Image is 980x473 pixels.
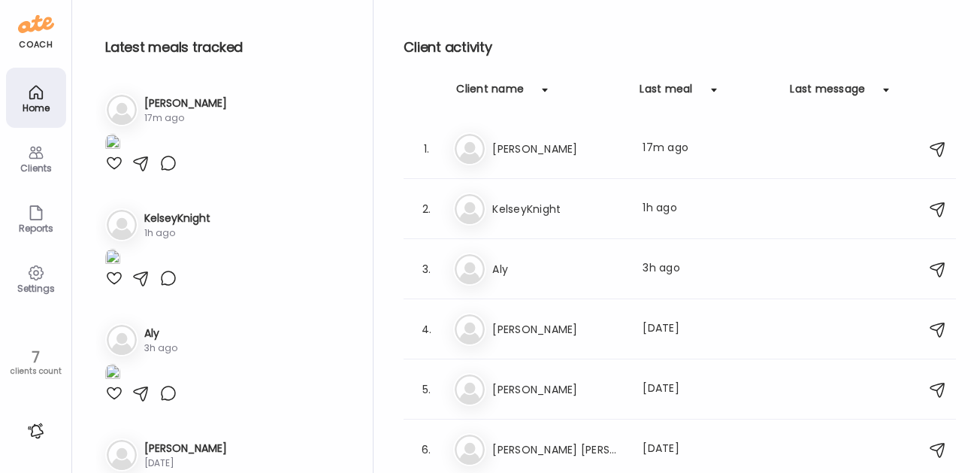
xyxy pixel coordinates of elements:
h3: KelseyKnight [492,200,625,218]
div: Last meal [640,81,692,105]
div: [DATE] [643,441,775,459]
img: images%2Feg6s6PIzHfXECd1G4DIxQcWQqgk2%2FLpSthfSV9caYxDjltbLc%2Ff171xF01svfjSn1eCw0n_1080 [105,364,120,384]
h2: Client activity [404,36,956,59]
img: bg-avatar-default.svg [455,254,485,284]
h3: Aly [492,260,625,278]
h3: [PERSON_NAME] [492,140,625,158]
div: 5. [417,381,435,399]
div: Clients [9,163,63,173]
img: images%2Fmf1guhEDaDgMggiGutaIu5d9Db32%2FCtx2h3ntSsauZjuvHpvC%2Fa3v68TTpx7udKUnp3epQ_1080 [105,134,120,154]
h3: [PERSON_NAME] [492,320,625,338]
img: bg-avatar-default.svg [455,194,485,224]
img: bg-avatar-default.svg [107,210,137,240]
img: bg-avatar-default.svg [107,325,137,355]
h2: Latest meals tracked [105,36,349,59]
div: [DATE] [144,456,227,470]
h3: [PERSON_NAME] [144,96,227,111]
div: 3h ago [643,260,775,278]
img: bg-avatar-default.svg [455,314,485,344]
div: clients count [5,366,66,377]
img: bg-avatar-default.svg [455,134,485,164]
div: Client name [456,81,524,105]
h3: Aly [144,326,177,341]
div: 4. [417,320,435,338]
div: 2. [417,200,435,218]
h3: [PERSON_NAME] [PERSON_NAME] [492,441,625,459]
div: [DATE] [643,320,775,338]
div: Reports [9,223,63,233]
div: 1h ago [643,200,775,218]
div: 1. [417,140,435,158]
div: coach [19,38,53,51]
div: 17m ago [144,111,227,125]
div: Home [9,103,63,113]
div: 7 [5,348,66,366]
img: images%2FzuzouSgNReOkgHPrZASkywcpVxc2%2FZNUd9NgISbhtmhVCxeMA%2FMyLmmonIhLK2x5G6UAtr_1080 [105,249,120,269]
h3: [PERSON_NAME] [492,381,625,399]
h3: KelseyKnight [144,211,210,226]
div: [DATE] [643,381,775,399]
div: 1h ago [144,226,210,240]
img: ate [18,12,54,36]
img: bg-avatar-default.svg [107,95,137,125]
h3: [PERSON_NAME] [144,441,227,456]
div: 3h ago [144,341,177,355]
div: 17m ago [643,140,775,158]
img: bg-avatar-default.svg [455,435,485,465]
div: 3. [417,260,435,278]
div: Settings [9,283,63,293]
div: 6. [417,441,435,459]
img: bg-avatar-default.svg [107,440,137,470]
div: Last message [790,81,865,105]
img: bg-avatar-default.svg [455,374,485,405]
